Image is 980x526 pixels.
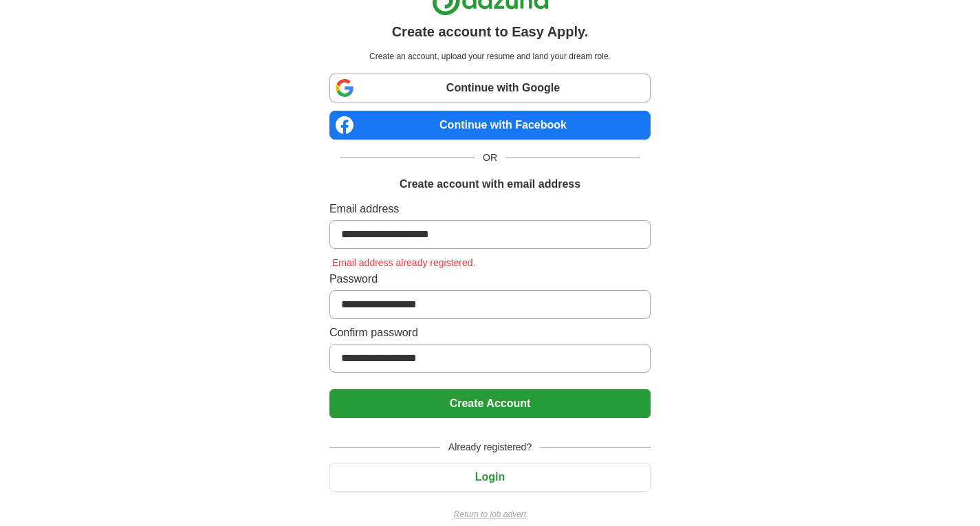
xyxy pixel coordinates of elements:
p: Create an account, upload your resume and land your dream role. [332,50,648,63]
a: Return to job advert [329,508,651,520]
label: Email address [329,201,651,217]
span: OR [475,151,505,165]
label: Confirm password [329,325,651,341]
h1: Create account with email address [400,176,580,193]
span: Email address already registered. [329,257,479,268]
h1: Create account to Easy Apply. [392,21,589,42]
a: Continue with Google [329,74,651,102]
label: Password [329,271,651,287]
span: Already registered? [440,440,540,454]
a: Login [329,471,651,483]
button: Create Account [329,389,651,418]
button: Login [329,463,651,492]
a: Continue with Facebook [329,111,651,140]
